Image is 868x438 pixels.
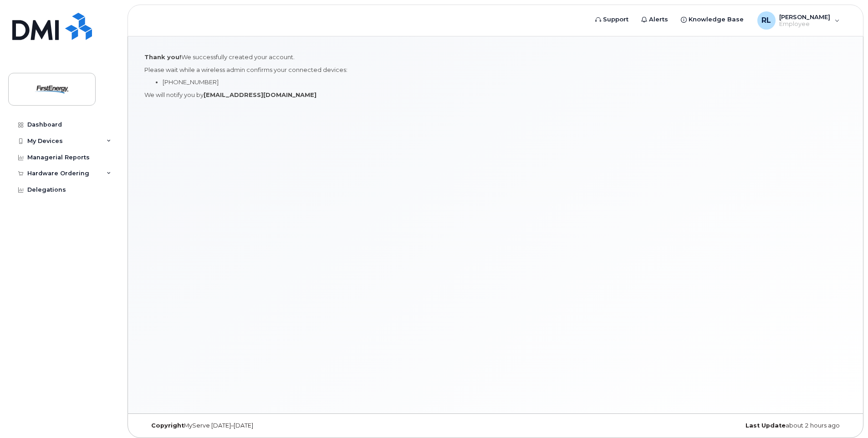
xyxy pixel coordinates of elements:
p: We will notify you by [144,91,847,99]
p: Please wait while a wireless admin confirms your connected devices: [144,66,847,74]
strong: Copyright [151,422,184,429]
p: We successfully created your account. [144,53,847,61]
strong: Last Update [745,422,786,429]
strong: Thank you! [144,53,181,61]
li: [PHONE_NUMBER] [163,78,847,87]
strong: [EMAIL_ADDRESS][DOMAIN_NAME] [204,91,317,98]
div: about 2 hours ago [613,422,847,429]
div: MyServe [DATE]–[DATE] [144,422,378,429]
